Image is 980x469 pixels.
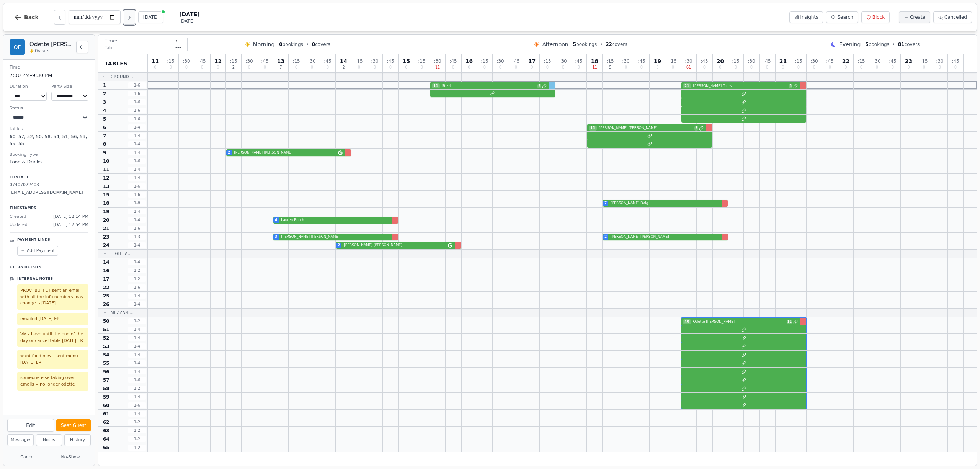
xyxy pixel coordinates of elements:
[789,11,823,23] button: Insights
[371,59,378,64] span: : 30
[573,42,576,47] span: 5
[103,419,109,425] span: 62
[275,217,277,223] span: 4
[589,126,597,131] span: 11
[625,65,627,69] span: 0
[17,276,53,282] p: Internal Notes
[105,38,117,44] span: Time:
[279,234,390,240] span: [PERSON_NAME] [PERSON_NAME]
[103,259,109,265] span: 14
[279,41,303,47] span: bookings
[418,59,425,64] span: : 15
[232,65,235,69] span: 2
[20,353,85,366] p: want food now - sent menu [DATE] ER
[797,65,800,69] span: 0
[10,39,25,55] div: OF
[128,141,146,147] span: 1 - 4
[306,41,309,47] span: •
[954,65,957,69] span: 0
[910,14,925,20] span: Create
[103,91,106,97] span: 2
[10,182,88,188] p: 07407072403
[575,59,582,64] span: : 45
[128,318,146,324] span: 1 - 2
[103,428,109,434] span: 63
[24,15,39,20] span: Back
[907,65,910,69] span: 0
[389,65,392,69] span: 0
[860,65,862,69] span: 0
[128,445,146,451] span: 1 - 2
[20,288,85,307] p: PROV BUFFET sent an email with all the info numbers may change. - [DATE]
[701,59,708,64] span: : 45
[421,65,423,69] span: 0
[128,226,146,231] span: 1 - 6
[750,65,753,69] span: 0
[857,59,865,64] span: : 15
[152,59,159,64] span: 11
[128,192,146,198] span: 1 - 6
[800,14,818,20] span: Insights
[669,59,676,64] span: : 15
[432,83,440,89] span: 11
[537,84,541,88] span: 2
[782,65,784,69] span: 0
[499,65,501,69] span: 0
[10,152,88,158] dt: Booking Type
[103,411,109,417] span: 61
[128,419,146,425] span: 1 - 2
[36,434,62,446] button: Notes
[128,167,146,172] span: 1 - 4
[8,8,45,26] button: Back
[839,41,861,48] span: Evening
[111,74,135,80] span: Ground ...
[103,226,109,232] span: 21
[103,284,109,291] span: 22
[128,200,146,206] span: 1 - 8
[497,59,504,64] span: : 30
[826,59,833,64] span: : 45
[230,59,237,64] span: : 15
[64,434,91,446] button: History
[128,242,146,248] span: 1 - 4
[111,251,132,257] span: High Ta...
[342,65,345,69] span: 2
[311,65,313,69] span: 0
[103,242,109,248] span: 24
[279,42,282,47] span: 0
[515,65,517,69] span: 0
[29,40,72,48] h2: Odette [PERSON_NAME]
[103,402,109,409] span: 60
[465,59,473,64] span: 16
[795,59,802,64] span: : 15
[124,10,135,25] button: Next day
[717,59,724,64] span: 20
[358,65,360,69] span: 0
[606,59,614,64] span: : 15
[128,436,146,442] span: 1 - 2
[185,65,188,69] span: 0
[936,59,943,64] span: : 30
[128,335,146,341] span: 1 - 4
[103,394,109,400] span: 59
[546,65,549,69] span: 0
[253,41,275,48] span: Morning
[128,158,146,164] span: 1 - 6
[17,246,58,256] button: Add Payment
[766,65,768,69] span: 0
[685,59,692,64] span: : 30
[719,65,721,69] span: 0
[923,65,925,69] span: 0
[105,45,118,51] span: Table:
[692,319,786,325] span: Odette [PERSON_NAME]
[128,276,146,282] span: 1 - 2
[103,386,109,392] span: 58
[35,48,50,54] span: 0 visits
[103,217,109,223] span: 20
[201,65,203,69] span: 0
[435,65,440,69] span: 11
[128,386,146,391] span: 1 - 2
[686,65,691,69] span: 61
[892,65,894,69] span: 0
[103,276,109,282] span: 17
